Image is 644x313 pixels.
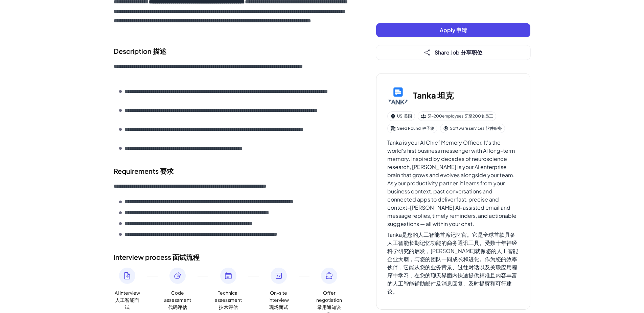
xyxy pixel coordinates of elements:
span: 分享职位 [461,49,482,56]
span: 现场面试 [269,304,288,310]
span: 技术评估 [219,304,238,310]
span: 申请 [456,26,467,34]
span: 软件服务 [486,126,502,131]
span: 种子轮 [422,126,434,131]
div: Software services [440,124,505,133]
button: Share Job 分享职位 [376,45,530,60]
h2: Interview process [114,252,349,262]
span: 面试流程 [172,253,200,261]
span: Apply [440,26,467,34]
span: 51至200名员工 [465,113,493,119]
div: US [387,111,415,121]
img: Ta [387,84,409,106]
div: Seed Round [387,124,437,133]
h2: Description [114,46,349,56]
span: Technical assessment [215,289,242,311]
span: On-site interview [265,289,292,311]
div: Tanka is your AI Chief Memory Officer. It's the world's first business messenger with AI long-ter... [387,139,519,296]
span: 要求 [160,167,174,175]
span: 人工智能面试 [115,297,139,310]
h2: Requirements [114,166,349,176]
span: 代码评估 [168,304,187,310]
button: Apply 申请 [376,23,530,37]
span: AI interview [114,289,141,311]
span: Code assessment [164,289,191,311]
span: Share Job [435,49,482,56]
h3: Tanka [413,89,454,101]
span: Tanka是您的人工智能首席记忆官。它是全球首款具备人工智能长期记忆功能的商务通讯工具。受数十年神经科学研究的启发，[PERSON_NAME]就像您的人工智能企业大脑，与您的团队一同成长和进化。... [387,231,518,295]
span: 美国 [404,113,412,119]
div: 51-200 employees [418,111,496,121]
span: 描述 [153,47,166,55]
span: 坦克 [437,90,454,100]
